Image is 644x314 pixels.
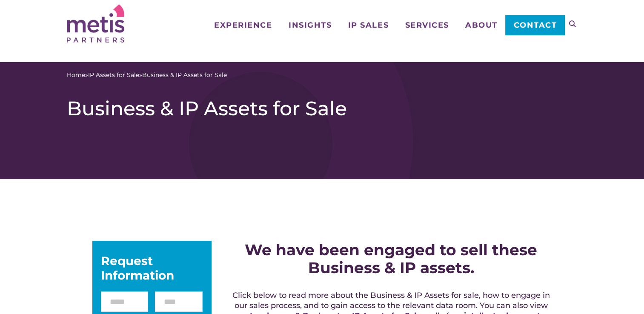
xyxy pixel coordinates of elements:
[67,71,85,80] a: Home
[67,97,578,120] h1: Business & IP Assets for Sale
[67,4,124,43] img: Metis Partners
[505,15,564,35] a: Contact
[348,21,389,29] span: IP Sales
[142,71,227,80] span: Business & IP Assets for Sale
[214,21,272,29] span: Experience
[405,21,449,29] span: Services
[289,21,332,29] span: Insights
[101,254,203,283] div: Request Information
[245,240,537,277] strong: We have been engaged to sell these Business & IP assets.
[67,71,227,80] span: » »
[465,21,498,29] span: About
[88,71,139,80] a: IP Assets for Sale
[514,21,557,29] span: Contact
